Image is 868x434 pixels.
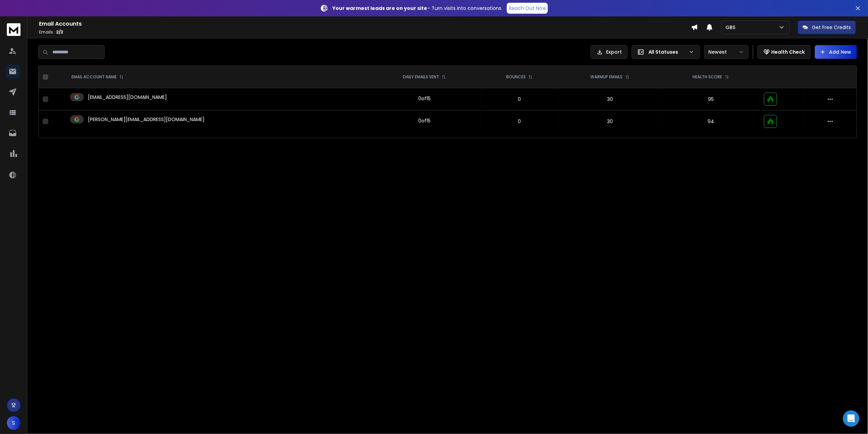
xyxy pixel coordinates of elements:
[418,95,431,102] div: 0 of 15
[726,24,738,31] p: GBS
[485,96,554,103] p: 0
[403,74,439,80] p: DAILY EMAILS SENT
[509,5,546,12] p: Reach Out Now
[332,5,427,12] strong: Your warmest leads are on your site
[648,49,686,55] p: All Statuses
[558,110,662,133] td: 30
[812,24,851,31] p: Get Free Credits
[71,74,123,80] div: EMAIL ACCOUNT NAME
[485,118,554,125] p: 0
[662,88,760,110] td: 95
[693,74,722,80] p: HEALTH SCORE
[56,29,63,35] span: 2 / 2
[7,416,21,430] button: S
[39,29,691,35] p: Emails :
[591,45,628,59] button: Export
[772,49,805,55] p: Health Check
[506,74,526,80] p: BOUNCES
[591,74,623,80] p: WARMUP EMAILS
[558,88,662,110] td: 30
[758,45,811,59] button: Health Check
[39,20,691,28] h1: Email Accounts
[332,5,501,12] p: – Turn visits into conversations
[7,23,21,36] img: logo
[798,21,856,34] button: Get Free Credits
[704,45,749,59] button: Newest
[88,94,167,101] p: [EMAIL_ADDRESS][DOMAIN_NAME]
[843,410,859,427] div: Open Intercom Messenger
[815,45,857,59] button: Add New
[418,117,431,124] div: 0 of 15
[662,110,760,133] td: 94
[507,3,548,14] a: Reach Out Now
[88,116,205,123] p: [PERSON_NAME][EMAIL_ADDRESS][DOMAIN_NAME]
